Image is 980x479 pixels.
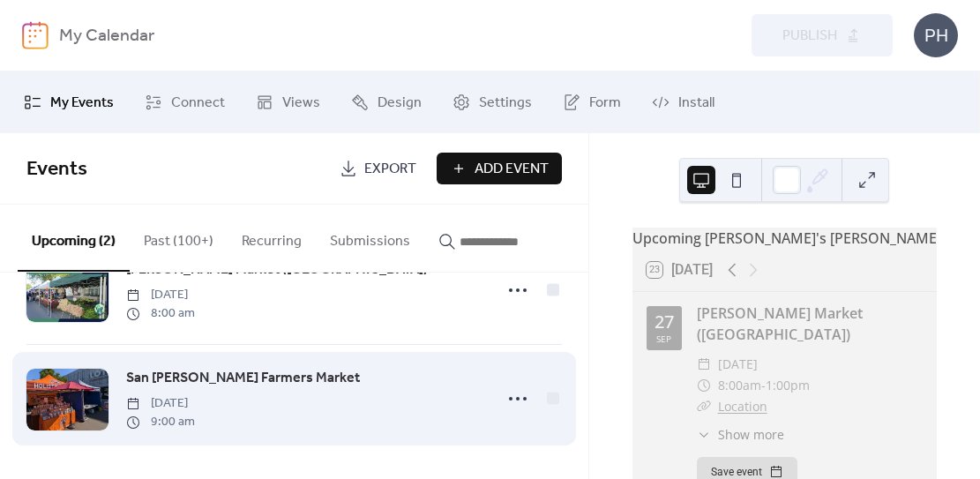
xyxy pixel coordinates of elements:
[126,367,360,390] a: San [PERSON_NAME] Farmers Market
[131,79,238,126] a: Connect
[761,375,766,396] span: -
[589,93,621,114] span: Form
[655,313,674,331] div: 27
[437,153,562,184] button: Add Event
[475,159,549,180] span: Add Event
[697,354,711,375] div: ​
[718,425,784,444] span: Show more
[126,394,195,413] span: [DATE]
[378,93,422,114] span: Design
[364,159,416,180] span: Export
[697,303,863,344] a: [PERSON_NAME] Market ([GEOGRAPHIC_DATA])
[550,79,634,126] a: Form
[632,228,937,249] div: Upcoming [PERSON_NAME]'s [PERSON_NAME] Events
[171,93,225,114] span: Connect
[656,334,671,343] div: Sep
[282,93,320,114] span: Views
[697,396,711,417] div: ​
[718,354,758,375] span: [DATE]
[26,150,87,189] span: Events
[479,93,532,114] span: Settings
[639,79,728,126] a: Install
[126,368,360,389] span: San [PERSON_NAME] Farmers Market
[439,79,545,126] a: Settings
[697,425,784,444] button: ​Show more
[50,93,114,114] span: My Events
[697,425,711,444] div: ​
[130,205,228,270] button: Past (100+)
[326,153,430,184] a: Export
[228,205,316,270] button: Recurring
[243,79,333,126] a: Views
[718,398,767,415] a: Location
[59,19,154,53] b: My Calendar
[718,375,761,396] span: 8:00am
[11,79,127,126] a: My Events
[338,79,435,126] a: Design
[18,205,130,272] button: Upcoming (2)
[316,205,424,270] button: Submissions
[126,413,195,431] span: 9:00 am
[22,21,49,49] img: logo
[678,93,714,114] span: Install
[766,375,810,396] span: 1:00pm
[126,286,195,304] span: [DATE]
[914,13,958,57] div: PH
[697,375,711,396] div: ​
[126,304,195,323] span: 8:00 am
